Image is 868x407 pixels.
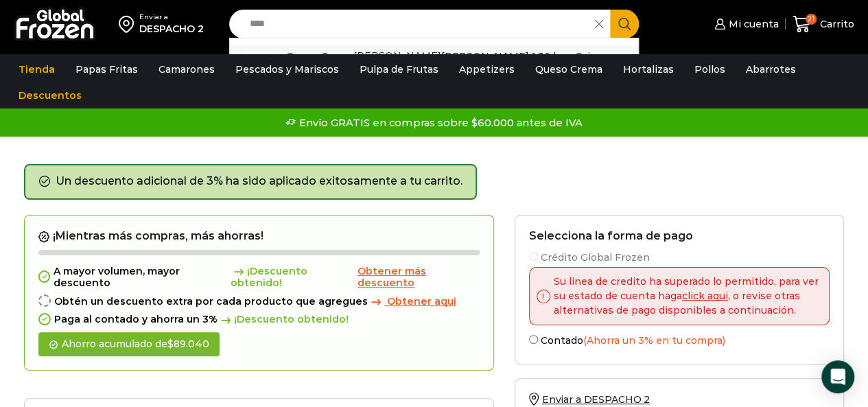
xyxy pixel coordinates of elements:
[739,56,803,82] a: Abarrotes
[610,10,639,38] button: Search button
[529,335,538,344] input: Contado(Ahorra un 3% en tu compra)
[228,56,346,82] a: Pescados y Mariscos
[821,360,854,393] div: Open Intercom Messenger
[38,229,480,243] h2: ¡Mientras más compras, más ahorras!
[353,50,441,63] strong: [PERSON_NAME]
[357,265,426,289] span: Obtener más descuento
[69,56,145,82] a: Papas Fritas
[167,338,209,350] bdi: 89.040
[353,56,445,82] a: Pulpa de Frutas
[806,14,817,25] span: 21
[24,164,477,200] div: Un descuento adicional de 3% ha sido aplicado exitosamente a tu carrito.
[231,266,355,289] span: ¡Descuento obtenido!
[12,56,62,82] a: Tienda
[38,296,480,307] div: Obtén un descuento extra por cada producto que agregues
[583,334,725,347] span: (Ahorra un 3% en tu compra)
[529,393,650,406] a: Enviar a DESPACHO 2
[542,393,650,406] span: Enviar a DESPACHO 2
[357,266,480,289] a: Obtener más descuento
[38,332,220,356] div: Ahorro acumulado de
[793,8,854,40] a: 21 Carrito
[682,290,728,302] a: click aqui
[529,229,830,242] h2: Selecciona la forma de pago
[119,12,139,36] img: address-field-icon.svg
[38,266,480,289] div: A mayor volumen, mayor descuento
[167,338,174,350] span: $
[529,249,830,264] label: Crédito Global Frozen
[139,22,204,36] div: DESPACHO 2
[139,12,204,22] div: Enviar a
[286,49,612,80] p: Queso Crema [PERSON_NAME] 1,36 kg - Caja 13,6 kg
[529,252,538,261] input: Crédito Global Frozen
[528,56,609,82] a: Queso Crema
[12,82,89,108] a: Descuentos
[387,295,456,307] span: Obtener aqui
[616,56,681,82] a: Hortalizas
[817,17,854,31] span: Carrito
[529,332,830,347] label: Contado
[218,314,349,325] span: ¡Descuento obtenido!
[452,56,521,82] a: Appetizers
[38,314,480,325] div: Paga al contado y ahorra un 3%
[550,275,819,318] p: Su linea de credito ha superado lo permitido, para ver su estado de cuenta haga , o revise otras ...
[152,56,222,82] a: Camarones
[688,56,732,82] a: Pollos
[711,10,778,38] a: Mi cuenta
[725,17,779,31] span: Mi cuenta
[230,45,639,95] a: Queso Crema[PERSON_NAME][PERSON_NAME] 1,36 kg - Caja 13,6 kg $8.940
[368,296,456,307] a: Obtener aqui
